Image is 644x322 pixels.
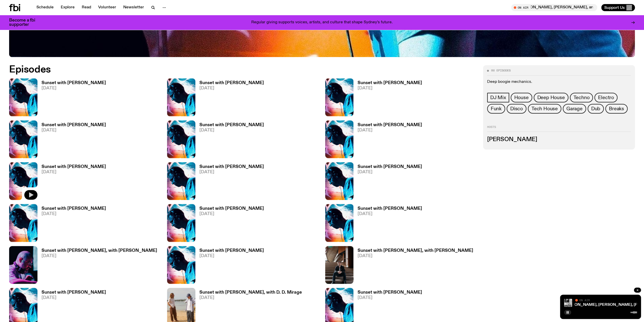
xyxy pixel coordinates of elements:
img: Simon Caldwell stands side on, looking downwards. He has headphones on. Behind him is a brightly ... [167,78,195,116]
span: Electro [598,95,614,100]
span: Techno [573,95,590,100]
a: Funk [487,104,505,113]
span: [DATE] [41,86,106,90]
span: [DATE] [199,128,264,132]
a: Dub [588,104,604,113]
span: [DATE] [41,212,106,216]
span: Breaks [609,106,624,111]
img: Simon Caldwell stands side on, looking downwards. He has headphones on. Behind him is a brightly ... [325,162,354,200]
img: Simon Caldwell stands side on, looking downwards. He has headphones on. Behind him is a brightly ... [167,120,195,158]
span: [DATE] [358,86,422,90]
span: Garage [566,106,583,111]
span: [DATE] [358,296,422,300]
a: Sunset with [PERSON_NAME], with [PERSON_NAME][DATE] [354,249,473,284]
h2: Hosts [487,126,631,132]
button: Support Us [601,4,635,11]
a: Breaks [605,104,628,113]
span: On Air [579,298,590,302]
img: Simon Caldwell stands side on, looking downwards. He has headphones on. Behind him is a brightly ... [325,204,354,242]
span: [DATE] [41,254,157,258]
span: [DATE] [199,212,264,216]
span: [DATE] [199,170,264,174]
a: Tech House [528,104,561,113]
p: Regular giving supports voices, artists, and culture that shape Sydney’s future. [251,20,393,25]
span: [DATE] [41,128,106,132]
span: [DATE] [358,254,473,258]
span: House [514,95,529,100]
img: Simon Caldwell stands side on, looking downwards. He has headphones on. Behind him is a brightly ... [9,120,37,158]
span: Funk [491,106,502,111]
a: Newsletter [120,4,147,11]
p: Deep boogie mechanics. [487,80,631,84]
img: Simon Caldwell stands side on, looking downwards. He has headphones on. Behind him is a brightly ... [167,162,195,200]
a: Electro [594,93,617,102]
img: Simon Caldwell stands side on, looking downwards. He has headphones on. Behind him is a brightly ... [9,204,37,242]
a: Sunset with [PERSON_NAME][DATE] [195,206,264,242]
h3: [PERSON_NAME] [487,137,631,142]
img: Simon Caldwell stands side on, looking downwards. He has headphones on. Behind him is a brightly ... [167,204,195,242]
img: Simon Caldwell stands side on, looking downwards. He has headphones on. Behind him is a brightly ... [9,162,37,200]
a: Sunset with [PERSON_NAME][DATE] [37,165,106,200]
a: House [511,93,532,102]
a: Sunset with [PERSON_NAME][DATE] [354,81,422,116]
span: DJ Mix [490,95,506,100]
h3: Sunset with [PERSON_NAME] [358,81,422,85]
img: Simon Caldwell stands side on, looking downwards. He has headphones on. Behind him is a brightly ... [167,246,195,284]
img: Simon Caldwell stands side on, looking downwards. He has headphones on. Behind him is a brightly ... [325,78,354,116]
span: Tech House [531,106,558,111]
a: Schedule [33,4,57,11]
h3: Sunset with [PERSON_NAME] [41,206,106,211]
h2: Episodes [9,65,424,74]
h3: Sunset with [PERSON_NAME] [358,290,422,295]
h3: Sunset with [PERSON_NAME], with [PERSON_NAME] [358,249,473,253]
h3: Sunset with [PERSON_NAME] [41,290,106,295]
a: Garage [563,104,586,113]
h3: Become a fbi supporter [9,18,41,27]
a: Sunset with [PERSON_NAME][DATE] [195,165,264,200]
a: DJ Mix [487,93,509,102]
a: Sunset with [PERSON_NAME][DATE] [195,123,264,158]
a: Sunset with [PERSON_NAME][DATE] [37,123,106,158]
span: [DATE] [199,254,264,258]
h3: Sunset with [PERSON_NAME] [41,81,106,85]
span: Disco [510,106,523,111]
a: Sunset with [PERSON_NAME][DATE] [195,249,264,284]
a: Sunset with [PERSON_NAME], with [PERSON_NAME][DATE] [37,249,157,284]
h3: Sunset with [PERSON_NAME] [358,206,422,211]
button: On AirThe Playlist with [PERSON_NAME], [PERSON_NAME], [PERSON_NAME], and Raf [511,4,597,11]
a: Techno [570,93,593,102]
span: Deep House [537,95,565,100]
h3: Sunset with [PERSON_NAME] [358,165,422,169]
a: Sunset with [PERSON_NAME][DATE] [354,123,422,158]
a: Read [79,4,94,11]
h3: Sunset with [PERSON_NAME] [199,123,264,127]
a: Disco [507,104,526,113]
span: 86 episodes [491,69,511,72]
h3: Sunset with [PERSON_NAME] [358,123,422,127]
span: Dub [591,106,600,111]
span: [DATE] [41,170,106,174]
a: Sunset with [PERSON_NAME][DATE] [354,206,422,242]
h3: Sunset with [PERSON_NAME] [199,81,264,85]
h3: Sunset with [PERSON_NAME] [199,249,264,253]
h3: Sunset with [PERSON_NAME] [199,206,264,211]
h3: Sunset with [PERSON_NAME] [199,165,264,169]
span: [DATE] [41,296,106,300]
h3: Sunset with [PERSON_NAME] [41,123,106,127]
a: Deep House [534,93,568,102]
span: [DATE] [358,170,422,174]
span: [DATE] [199,296,302,300]
a: Sunset with [PERSON_NAME][DATE] [195,81,264,116]
a: Sunset with [PERSON_NAME][DATE] [37,206,106,242]
h3: Sunset with [PERSON_NAME], with [PERSON_NAME] [41,249,157,253]
h3: Sunset with [PERSON_NAME] [41,165,106,169]
a: Volunteer [95,4,119,11]
span: Support Us [604,5,625,10]
a: Sunset with [PERSON_NAME][DATE] [37,81,106,116]
img: Simon Caldwell stands side on, looking downwards. He has headphones on. Behind him is a brightly ... [9,78,37,116]
img: Simon Caldwell stands side on, looking downwards. He has headphones on. Behind him is a brightly ... [325,120,354,158]
a: Sunset with [PERSON_NAME][DATE] [354,165,422,200]
h3: Sunset with [PERSON_NAME], with D. D. Mirage [199,290,302,295]
span: [DATE] [358,212,422,216]
span: [DATE] [358,128,422,132]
